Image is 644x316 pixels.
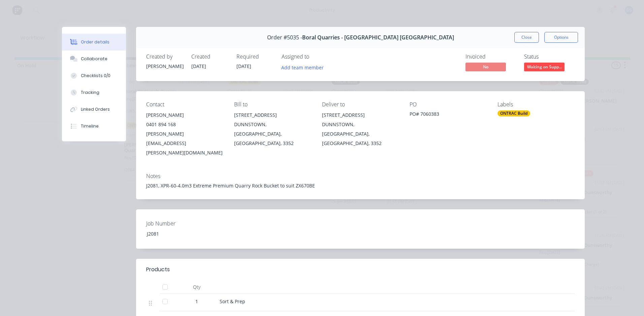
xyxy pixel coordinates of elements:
[81,90,99,96] div: Tracking
[146,266,170,274] div: Products
[81,73,110,79] div: Checklists 0/0
[278,63,327,72] button: Add team member
[322,110,399,120] div: [STREET_ADDRESS]
[146,219,230,227] label: Job Number
[322,120,399,148] div: DUNNSTOWN, [GEOGRAPHIC_DATA], [GEOGRAPHIC_DATA], 3352
[146,63,183,70] div: [PERSON_NAME]
[62,67,126,84] button: Checklists 0/0
[146,120,223,129] div: 0401 894 168
[302,34,454,41] span: Boral Quarries - [GEOGRAPHIC_DATA] [GEOGRAPHIC_DATA]
[497,101,575,108] div: Labels
[176,280,217,294] div: Qty
[146,54,183,60] div: Created by
[267,34,302,41] span: Order #5035 -
[544,32,578,43] button: Options
[322,101,399,108] div: Deliver to
[234,120,311,148] div: DUNNSTOWN, [GEOGRAPHIC_DATA], [GEOGRAPHIC_DATA], 3352
[524,63,565,73] button: Waiting on Supp...
[410,101,487,108] div: PO
[146,110,223,157] div: [PERSON_NAME]0401 894 168[PERSON_NAME][EMAIL_ADDRESS][PERSON_NAME][DOMAIN_NAME]
[195,298,198,305] span: 1
[62,34,126,50] button: Order details
[146,129,223,157] div: [PERSON_NAME][EMAIL_ADDRESS][PERSON_NAME][DOMAIN_NAME]
[141,229,226,239] div: J2081
[81,106,110,112] div: Linked Orders
[236,54,273,60] div: Required
[62,101,126,118] button: Linked Orders
[146,182,575,189] div: J2081, XPR-60-4.0m3 Extreme Premium Quarry Rock Bucket to suit ZX670BE
[282,54,349,60] div: Assigned to
[322,110,399,148] div: [STREET_ADDRESS]DUNNSTOWN, [GEOGRAPHIC_DATA], [GEOGRAPHIC_DATA], 3352
[146,101,223,108] div: Contact
[220,298,245,305] span: Sort & Prep
[524,54,575,60] div: Status
[62,118,126,135] button: Timeline
[62,50,126,67] button: Collaborate
[236,63,251,69] span: [DATE]
[234,110,311,148] div: [STREET_ADDRESS]DUNNSTOWN, [GEOGRAPHIC_DATA], [GEOGRAPHIC_DATA], 3352
[191,63,206,69] span: [DATE]
[234,110,311,120] div: [STREET_ADDRESS]
[146,173,575,179] div: Notes
[81,39,109,45] div: Order details
[146,110,223,120] div: [PERSON_NAME]
[191,54,228,60] div: Created
[497,110,530,116] div: ONTRAC Build
[410,110,487,120] div: PO# 7060383
[81,123,99,129] div: Timeline
[282,63,327,72] button: Add team member
[524,63,565,71] span: Waiting on Supp...
[465,63,506,71] span: No
[234,101,311,108] div: Bill to
[62,84,126,101] button: Tracking
[514,32,539,43] button: Close
[81,56,107,62] div: Collaborate
[465,54,516,60] div: Invoiced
